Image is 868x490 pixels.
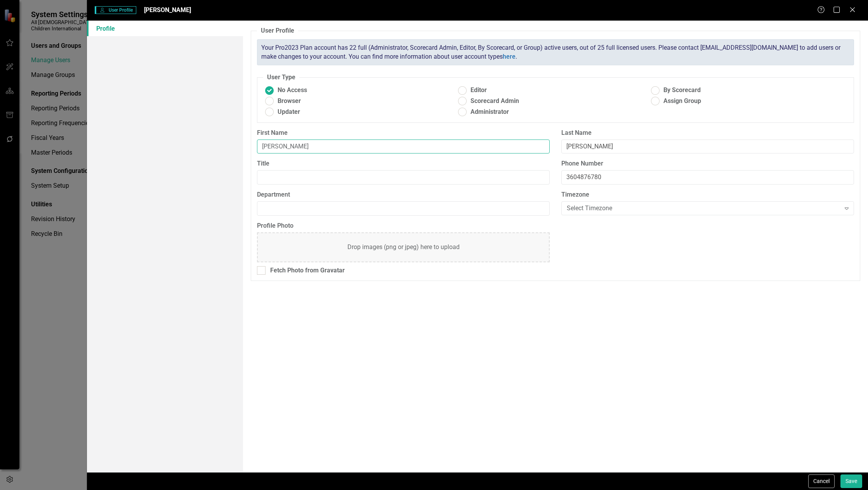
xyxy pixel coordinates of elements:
label: Department [257,190,550,199]
label: Profile Photo [257,221,550,230]
label: Title [257,159,550,168]
legend: User Type [263,73,299,82]
a: here [503,53,516,60]
label: Timezone [561,190,854,199]
span: Administrator [470,108,509,117]
label: First Name [257,129,550,138]
span: Scorecard Admin [470,97,519,106]
span: By Scorecard [663,86,701,95]
span: Your Pro2023 Plan account has 22 full (Administrator, Scorecard Admin, Editor, By Scorecard, or G... [261,44,840,60]
span: [PERSON_NAME] [144,6,191,14]
button: Save [840,474,862,488]
label: Phone Number [561,159,854,168]
legend: User Profile [257,26,298,35]
span: Editor [470,86,487,95]
div: Drop images (png or jpeg) here to upload [347,243,460,252]
span: Assign Group [663,97,701,106]
span: No Access [278,86,307,95]
span: Browser [278,97,301,106]
span: Updater [278,108,300,117]
button: Cancel [808,474,835,488]
span: User Profile [95,6,136,14]
a: Profile [87,21,243,36]
div: Fetch Photo from Gravatar [270,266,345,275]
div: Select Timezone [567,204,840,213]
label: Last Name [561,129,854,138]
